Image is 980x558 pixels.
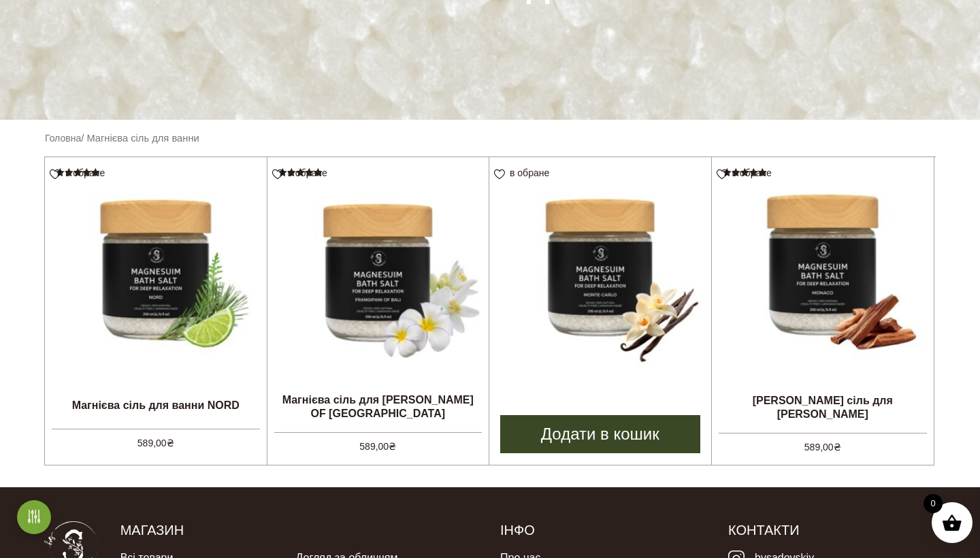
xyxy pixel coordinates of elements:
[717,169,728,180] img: unfavourite.svg
[50,169,61,180] img: unfavourite.svg
[717,167,777,178] a: в обране
[834,442,841,453] span: ₴
[167,438,174,448] span: ₴
[65,167,105,178] span: в обране
[267,157,489,451] a: Магнієва сіль для [PERSON_NAME] OF [GEOGRAPHIC_DATA]Оцінено в 5.00 з 5 589,00₴
[137,438,174,448] bdi: 589,00
[359,441,396,452] bdi: 589,00
[45,157,267,451] a: Магнієва сіль для ванни NORDОцінено в 5.00 з 5 589,00₴
[804,442,841,453] bdi: 589,00
[510,167,549,178] span: в обране
[728,521,936,539] h5: Контакти
[712,157,934,452] a: [PERSON_NAME] сіль для [PERSON_NAME]Оцінено в 5.00 з 5 589,00₴
[267,388,489,425] h2: Магнієва сіль для [PERSON_NAME] OF [GEOGRAPHIC_DATA]
[500,521,708,539] h5: Інфо
[389,441,396,452] span: ₴
[712,389,934,425] h2: [PERSON_NAME] сіль для [PERSON_NAME]
[45,133,81,144] a: Головна
[288,167,327,178] span: в обране
[50,167,110,178] a: в обране
[500,415,700,453] a: Додати в кошик: “Магнієва сіль для ванни MONTE-CARLO”
[494,169,505,180] img: unfavourite.svg
[120,521,480,539] h5: Магазин
[45,388,267,422] h2: Магнієва сіль для ванни NORD
[732,167,772,178] span: в обране
[494,167,554,178] a: в обране
[45,131,935,146] nav: Breadcrumb
[272,169,283,180] img: unfavourite.svg
[924,494,943,513] span: 0
[272,167,332,178] a: в обране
